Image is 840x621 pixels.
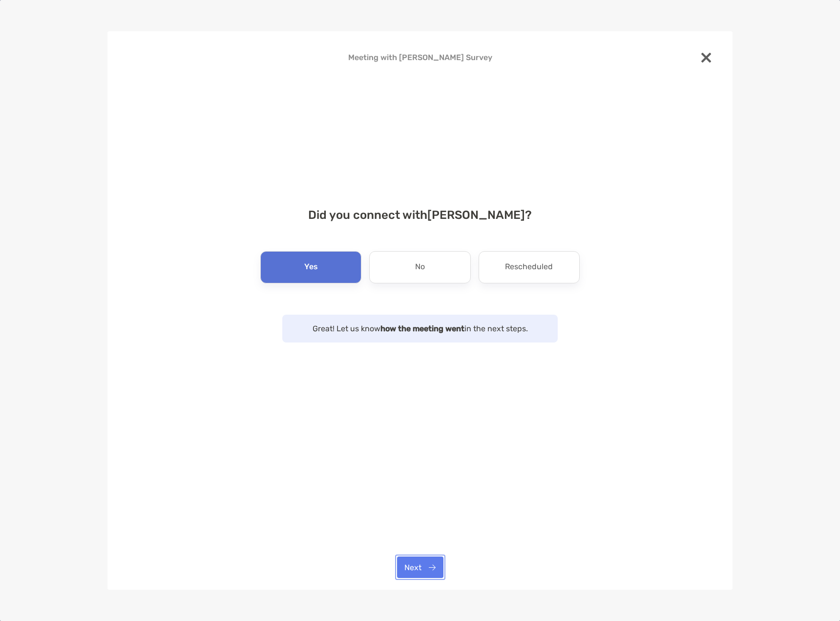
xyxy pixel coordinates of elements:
[292,322,548,335] p: Great! Let us know in the next steps.
[123,53,717,62] h4: Meeting with [PERSON_NAME] Survey
[380,324,464,333] strong: how the meeting went
[505,259,553,275] p: Rescheduled
[397,557,443,578] button: Next
[123,208,717,222] h4: Did you connect with [PERSON_NAME] ?
[415,259,425,275] p: No
[701,53,711,63] img: close modal
[304,259,318,275] p: Yes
